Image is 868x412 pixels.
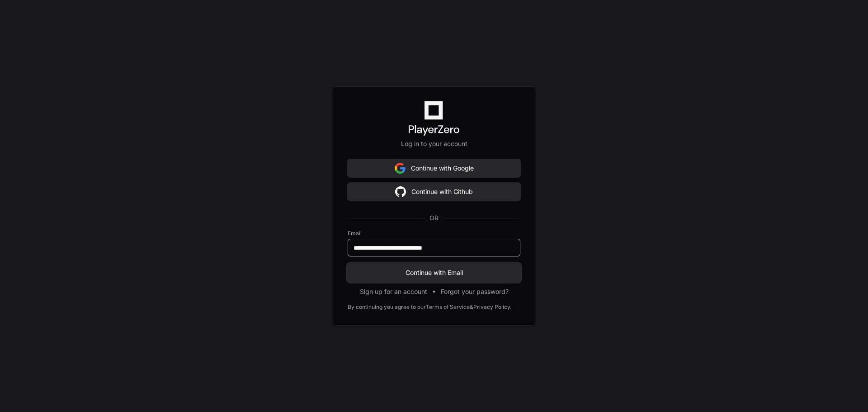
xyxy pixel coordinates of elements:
[473,303,511,311] a: Privacy Policy.
[426,303,470,311] a: Terms of Service
[348,139,520,148] p: Log in to your account
[348,230,520,237] label: Email
[395,159,406,177] img: Sign in with google
[441,287,509,296] button: Forgot your password?
[470,303,473,311] div: &
[348,303,426,311] div: By continuing you agree to our
[360,287,427,296] button: Sign up for an account
[348,159,520,177] button: Continue with Google
[348,264,520,282] button: Continue with Email
[426,213,442,223] span: OR
[348,268,520,277] span: Continue with Email
[348,183,520,201] button: Continue with Github
[395,183,406,201] img: Sign in with google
